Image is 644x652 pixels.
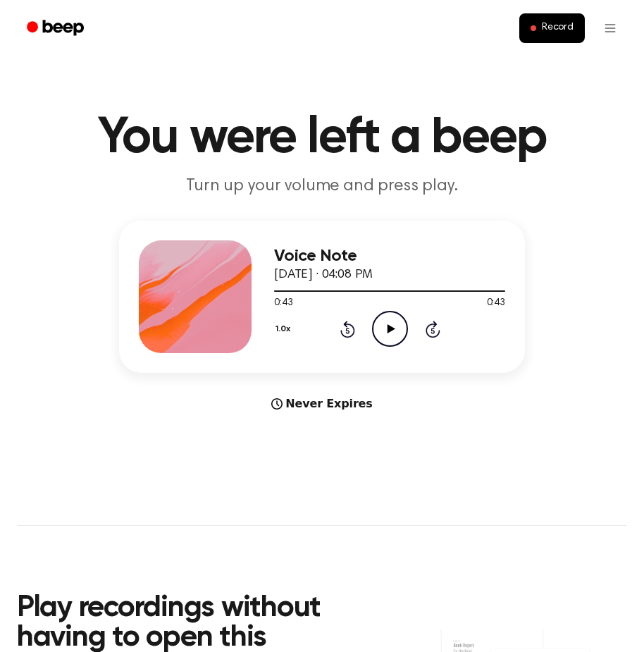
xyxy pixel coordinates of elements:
a: Beep [17,15,97,42]
div: Never Expires [119,395,525,412]
h1: You were left a beep [17,113,627,164]
p: Turn up your volume and press play. [51,175,593,198]
span: Record [542,22,574,35]
button: Record [519,13,585,43]
span: 0:43 [274,296,292,311]
h3: Voice Note [274,247,505,266]
span: 0:43 [487,296,505,311]
button: 1.0x [274,317,295,341]
span: [DATE] · 04:08 PM [274,269,373,281]
button: Open menu [593,11,627,45]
